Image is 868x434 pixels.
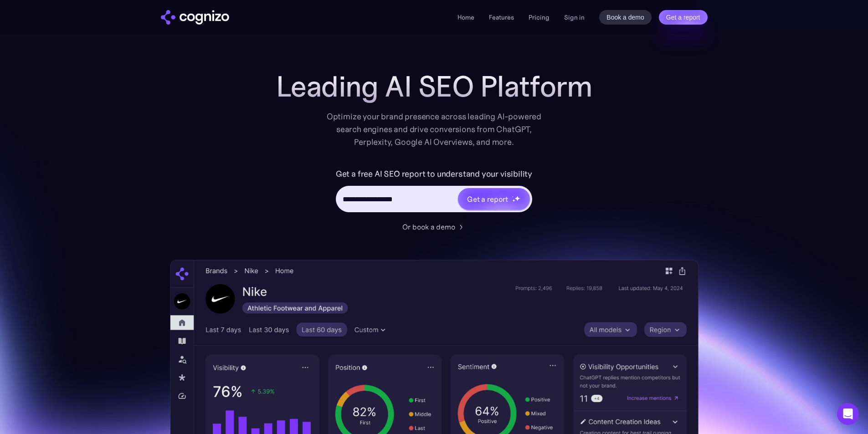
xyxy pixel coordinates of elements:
[161,10,229,25] img: cognizo logo
[402,221,455,232] div: Or book a demo
[837,403,859,425] div: Open Intercom Messenger
[489,13,514,21] a: Features
[599,10,652,25] a: Book a demo
[457,187,531,211] a: Get a reportstarstarstar
[336,167,532,181] label: Get a free AI SEO report to understand your visibility
[322,110,546,148] div: Optimize your brand presence across leading AI-powered search engines and drive conversions from ...
[161,10,229,25] a: home
[514,195,520,201] img: star
[276,70,592,103] h1: Leading AI SEO Platform
[512,196,514,197] img: star
[529,13,550,21] a: Pricing
[659,10,708,25] a: Get a report
[467,194,508,204] div: Get a report
[336,167,532,217] form: Hero URL Input Form
[512,199,515,202] img: star
[457,13,474,21] a: Home
[402,221,466,232] a: Or book a demo
[564,12,585,23] a: Sign in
